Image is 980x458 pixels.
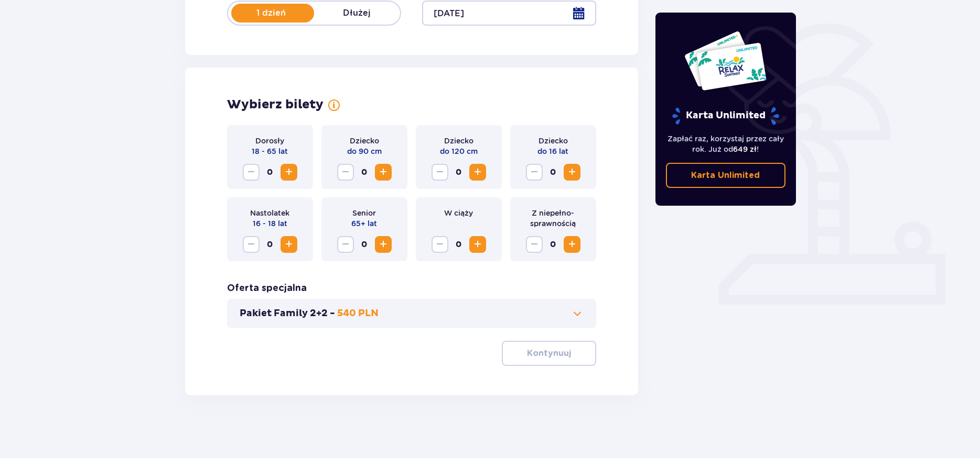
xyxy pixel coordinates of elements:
[252,146,288,157] p: 18 - 65 lat
[356,236,373,253] span: 0
[537,146,568,157] p: do 16 lat
[243,164,260,181] button: Zmniejsz
[356,164,373,181] span: 0
[281,236,297,253] button: Zwiększ
[691,170,760,181] p: Karta Unlimited
[671,107,780,125] p: Karta Unlimited
[444,208,473,218] p: W ciąży
[337,164,354,181] button: Zmniejsz
[240,307,584,320] button: Pakiet Family 2+2 -540 PLN
[564,164,580,181] button: Zwiększ
[262,164,278,181] span: 0
[450,164,467,181] span: 0
[243,236,260,253] button: Zmniejsz
[350,136,379,146] p: Dziecko
[526,236,543,253] button: Zmniejsz
[539,136,568,146] p: Dziecko
[337,236,354,253] button: Zmniejsz
[375,236,392,253] button: Zwiększ
[444,136,473,146] p: Dziecko
[684,30,767,91] img: Dwie karty całoroczne do Suntago z napisem 'UNLIMITED RELAX', na białym tle z tropikalnymi liśćmi...
[347,146,382,157] p: do 90 cm
[440,146,478,157] p: do 120 cm
[255,136,284,146] p: Dorosły
[351,218,377,229] p: 65+ lat
[526,164,543,181] button: Zmniejsz
[240,307,335,320] p: Pakiet Family 2+2 -
[666,163,785,188] a: Karta Unlimited
[666,133,785,154] p: Zapłać raz, korzystaj przez cały rok. Już od !
[337,307,379,320] p: 540 PLN
[250,208,289,218] p: Nastolatek
[469,236,486,253] button: Zwiększ
[227,282,307,295] h3: Oferta specjalna
[527,348,571,359] p: Kontynuuj
[733,145,757,153] span: 649 zł
[469,164,486,181] button: Zwiększ
[227,97,324,113] h2: Wybierz bilety
[314,7,400,19] p: Dłużej
[262,236,278,253] span: 0
[432,164,448,181] button: Zmniejsz
[519,208,588,229] p: Z niepełno­sprawnością
[253,218,287,229] p: 16 - 18 lat
[502,341,596,366] button: Kontynuuj
[228,7,314,19] p: 1 dzień
[432,236,448,253] button: Zmniejsz
[564,236,580,253] button: Zwiększ
[375,164,392,181] button: Zwiększ
[545,164,562,181] span: 0
[450,236,467,253] span: 0
[281,164,297,181] button: Zwiększ
[352,208,376,218] p: Senior
[545,236,562,253] span: 0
